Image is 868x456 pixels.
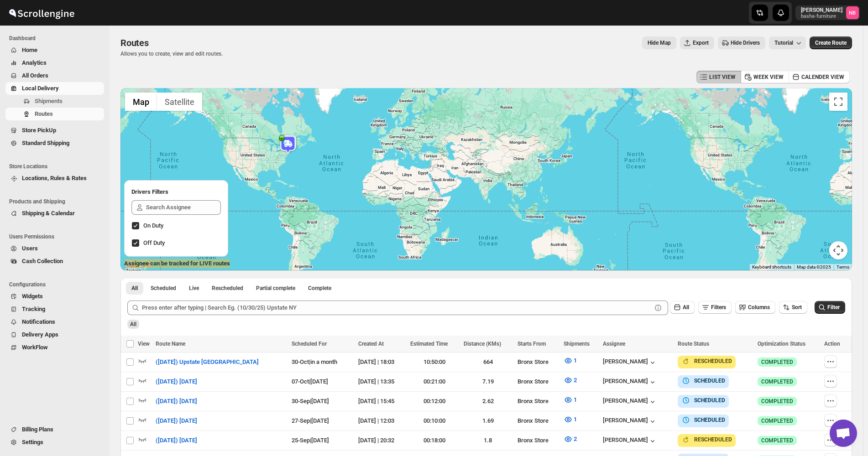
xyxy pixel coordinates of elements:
span: Filter [827,304,840,311]
button: User menu [795,5,860,20]
button: Export [680,36,714,49]
span: Scheduled For [292,341,327,347]
div: Open chat [830,420,857,447]
div: 7.19 [464,377,512,386]
span: Billing Plans [22,426,53,433]
button: Show street map [125,93,157,111]
div: [PERSON_NAME] [603,378,657,387]
span: LIST VIEW [709,73,736,81]
div: 00:12:00 [410,397,459,406]
span: 1 [574,416,577,423]
span: ([DATE]) [DATE] [156,436,197,445]
span: Rescheduled [212,285,243,292]
span: ([DATE]) [DATE] [156,397,197,406]
button: [PERSON_NAME] [603,417,657,426]
button: Map action label [642,36,676,49]
button: SCHEDULED [681,376,725,385]
span: Users [22,245,38,252]
span: Nael Basha [846,6,859,19]
button: Analytics [5,57,104,69]
div: [DATE] | 20:32 [358,436,405,445]
span: COMPLETED [761,437,793,444]
span: 2 [574,377,577,383]
button: [PERSON_NAME] [603,397,657,406]
button: Notifications [5,316,104,328]
span: 1 [574,396,577,403]
span: COMPLETED [761,358,793,366]
button: Cash Collection [5,255,104,268]
button: ([DATE]) [DATE] [150,374,203,389]
span: Route Name [156,341,185,347]
span: Shipments [564,341,590,347]
button: Billing Plans [5,423,104,436]
button: Home [5,44,104,57]
p: [PERSON_NAME] [801,6,842,14]
span: Cash Collection [22,258,63,264]
span: Locations, Rules & Rates [22,175,87,181]
span: Export [693,39,709,47]
button: ([DATE]) [DATE] [150,414,203,428]
span: Route Status [678,341,709,347]
button: 2 [558,373,582,388]
button: Map camera controls [829,241,847,259]
span: ([DATE]) Upstate [GEOGRAPHIC_DATA] [156,358,259,367]
span: COMPLETED [761,378,793,385]
button: 2 [558,432,582,446]
button: ([DATE]) [DATE] [150,394,203,409]
a: Terms (opens in new tab) [837,264,849,269]
span: WEEK VIEW [753,73,784,81]
span: Map data ©2025 [797,264,831,269]
button: 1 [558,353,582,368]
img: Google [123,259,153,270]
span: Estimated Time [410,341,448,347]
button: RESCHEDULED [681,435,732,444]
span: Store Locations [9,163,105,170]
button: Sort [779,301,807,314]
span: 30-Sep | [DATE] [292,398,329,404]
span: Products and Shipping [9,198,105,205]
span: Partial complete [256,285,295,292]
button: All Orders [5,69,104,82]
button: Delivery Apps [5,328,104,341]
div: 10:50:00 [410,358,459,367]
span: Hide Drivers [731,39,760,47]
h2: Drivers Filters [131,187,221,197]
div: 00:18:00 [410,436,459,445]
span: Created At [358,341,384,347]
button: 1 [558,393,582,407]
button: ([DATE]) [DATE] [150,433,203,448]
input: Press enter after typing | Search Eg. (10/30/25) Upstate NY [142,301,652,315]
div: Bronx Store [518,436,558,445]
span: Action [824,341,840,347]
span: 07-Oct | [DATE] [292,378,328,385]
button: Show satellite imagery [157,93,202,111]
button: 1 [558,412,582,427]
span: WorkFlow [22,344,48,351]
button: ([DATE]) Upstate [GEOGRAPHIC_DATA] [150,355,264,369]
span: Scheduled [151,285,176,292]
span: Live [189,285,199,292]
b: RESCHEDULED [694,436,732,443]
span: Shipping & Calendar [22,210,75,217]
div: 664 [464,358,512,367]
span: Routes [120,37,149,48]
span: Configurations [9,281,105,288]
button: Keyboard shortcuts [752,264,791,270]
span: Sort [792,304,802,311]
label: Assignee can be tracked for LIVE routes [124,259,230,268]
span: Routes [35,110,53,117]
span: Local Delivery [22,85,59,92]
span: Filters [711,304,726,311]
span: Create Route [815,39,847,47]
span: 2 [574,435,577,442]
span: Home [22,47,37,53]
span: On Duty [143,222,163,229]
span: All [130,321,136,327]
button: Widgets [5,290,104,303]
p: Allows you to create, view and edit routes. [120,50,223,57]
span: Shipments [35,98,63,104]
div: Bronx Store [518,397,558,406]
button: Create Route [810,36,852,49]
p: basha-furniture [801,14,842,19]
div: 1.69 [464,416,512,425]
